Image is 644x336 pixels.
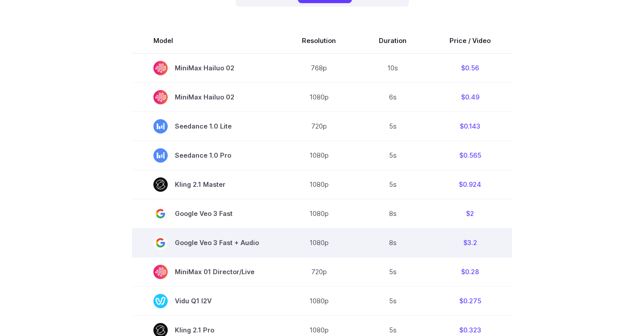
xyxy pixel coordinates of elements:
td: $0.275 [428,286,512,315]
span: Google Veo 3 Fast + Audio [153,236,259,250]
td: 6s [357,82,428,112]
td: 1080p [280,199,357,228]
td: 1080p [280,228,357,257]
span: Seedance 1.0 Pro [153,148,259,163]
td: 5s [357,112,428,141]
td: $0.56 [428,53,512,83]
td: 5s [357,286,428,315]
td: 5s [357,170,428,199]
span: Google Veo 3 Fast [153,207,259,221]
td: $0.49 [428,82,512,112]
td: 720p [280,257,357,286]
span: MiniMax Hailuo 02 [153,90,259,104]
td: 10s [357,53,428,83]
td: 1080p [280,170,357,199]
td: 5s [357,257,428,286]
span: MiniMax 01 Director/Live [153,265,259,279]
span: Kling 2.1 Master [153,177,259,192]
td: 1080p [280,141,357,170]
td: $0.143 [428,112,512,141]
td: 720p [280,112,357,141]
th: Price / Video [428,28,512,53]
td: 1080p [280,286,357,315]
td: $0.28 [428,257,512,286]
td: 768p [280,53,357,83]
th: Model [132,28,280,53]
td: $2 [428,199,512,228]
td: 8s [357,199,428,228]
th: Resolution [280,28,357,53]
span: Seedance 1.0 Lite [153,119,259,134]
span: MiniMax Hailuo 02 [153,61,259,75]
td: 5s [357,141,428,170]
span: Vidu Q1 I2V [153,294,259,308]
td: $3.2 [428,228,512,257]
th: Duration [357,28,428,53]
td: $0.565 [428,141,512,170]
td: $0.924 [428,170,512,199]
td: 8s [357,228,428,257]
td: 1080p [280,82,357,112]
